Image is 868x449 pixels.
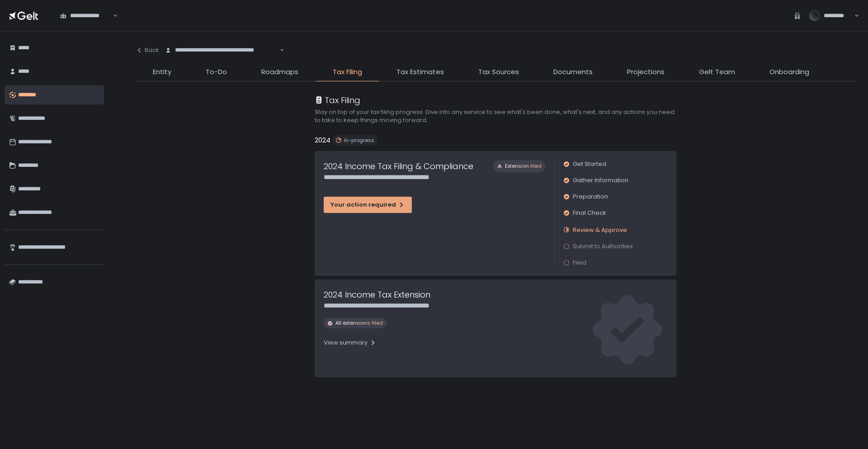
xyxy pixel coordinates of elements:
[324,288,430,301] h1: 2024 Income Tax Extension
[553,67,593,77] span: Documents
[54,6,118,25] div: Search for option
[324,197,412,213] button: Your action required
[699,67,735,77] span: Gelt Team
[573,226,627,234] span: Review & Approve
[573,209,606,217] span: Final Check
[573,160,606,168] span: Get Started
[153,67,171,77] span: Entity
[112,11,112,20] input: Search for option
[769,67,809,77] span: Onboarding
[206,67,227,77] span: To-Do
[261,67,298,77] span: Roadmaps
[324,336,377,350] button: View summary
[478,67,519,77] span: Tax Sources
[324,160,473,172] h1: 2024 Income Tax Filing & Compliance
[315,135,330,146] h2: 2024
[136,46,159,54] div: Back
[627,67,665,77] span: Projections
[159,41,284,60] div: Search for option
[573,259,586,267] span: Filed
[330,201,405,209] div: Your action required
[315,94,360,106] div: Tax Filing
[396,67,444,77] span: Tax Estimates
[136,41,159,60] button: Back
[573,242,633,250] span: Submit to Authorities
[335,320,383,326] span: All extensions filed
[333,67,362,77] span: Tax Filing
[573,176,628,184] span: Gather Information
[278,46,279,55] input: Search for option
[344,137,374,144] span: In-progress
[505,163,542,170] span: Extension filed
[315,108,676,124] h2: Stay on top of your tax filing progress. Dive into any service to see what's been done, what's ne...
[573,193,608,201] span: Preparation
[324,339,377,347] div: View summary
